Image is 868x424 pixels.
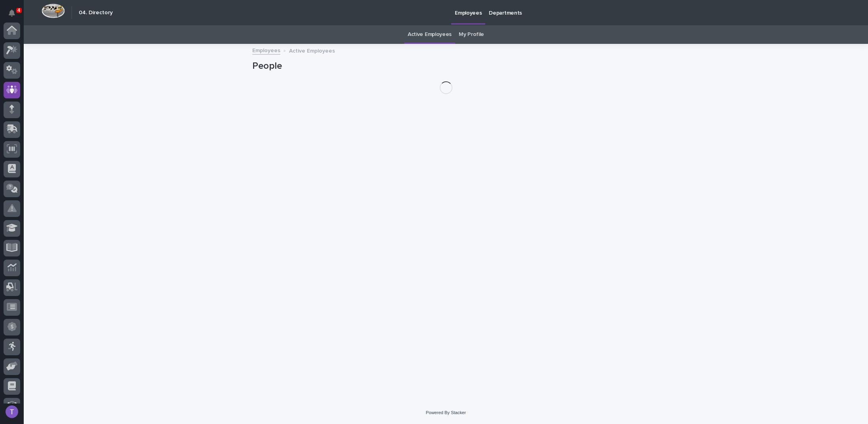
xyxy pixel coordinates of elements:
[17,8,20,13] p: 4
[426,410,466,415] a: Powered By Stacker
[252,60,640,72] h1: People
[252,45,280,55] a: Employees
[10,9,20,22] div: Notifications4
[42,4,65,18] img: Workspace Logo
[79,9,113,16] h2: 04. Directory
[408,25,452,44] a: Active Employees
[459,25,484,44] a: My Profile
[4,5,20,21] button: Notifications
[4,403,20,420] button: users-avatar
[289,46,335,55] p: Active Employees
